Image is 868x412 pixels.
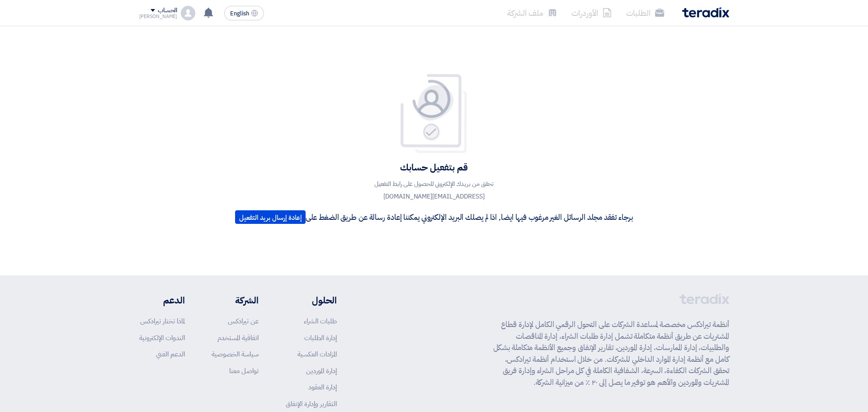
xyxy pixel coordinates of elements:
span: English [230,10,249,17]
a: تواصل معنا [229,366,259,376]
a: طلبات الشراء [304,316,337,326]
div: الحساب [158,7,177,14]
p: برجاء تفقد مجلد الرسائل الغير مرغوب فيها ايضا, اذا لم يصلك البريد الإلكتروني يمكننا إعادة رسالة ع... [235,210,632,224]
a: عن تيرادكس [228,316,259,326]
li: الدعم [139,294,185,307]
a: اتفاقية المستخدم [217,333,259,343]
a: التقارير وإدارة الإنفاق [286,399,337,409]
a: الندوات الإلكترونية [139,333,185,343]
h4: قم بتفعيل حسابك [235,161,632,173]
div: [PERSON_NAME] [139,14,178,19]
a: سياسة الخصوصية [212,349,259,359]
button: إعادة إرسال بريد التفعيل [235,210,306,224]
img: Your account is pending for verification [398,73,470,154]
a: لماذا تختار تيرادكس [140,316,185,326]
p: أنظمة تيرادكس مخصصة لمساعدة الشركات على التحول الرقمي الكامل لإدارة قطاع المشتريات عن طريق أنظمة ... [493,319,729,388]
a: الدعم الفني [156,349,185,359]
li: الحلول [286,294,337,307]
p: تحقق من بريدك الإلكتروني للحصول على رابط التفعيل [EMAIL_ADDRESS][DOMAIN_NAME] [353,178,515,203]
a: إدارة الموردين [306,366,337,376]
img: profile_test.png [181,6,195,20]
img: Teradix logo [682,7,729,18]
li: الشركة [212,294,259,307]
a: المزادات العكسية [297,349,337,359]
a: إدارة العقود [308,382,337,392]
button: English [224,6,264,20]
a: إدارة الطلبات [304,333,337,343]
